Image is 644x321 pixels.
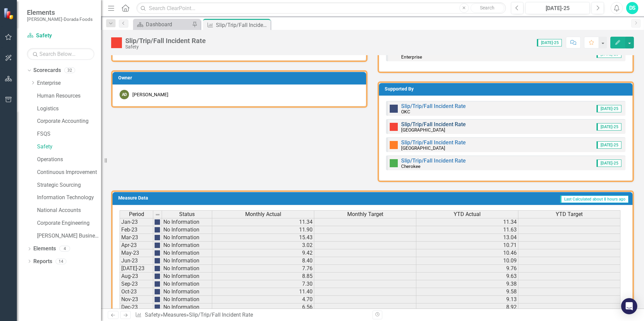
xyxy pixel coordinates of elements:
[416,280,518,288] td: 9.38
[33,258,52,265] a: Reports
[33,245,56,253] a: Elements
[118,75,363,80] h3: Owner
[120,249,153,257] td: May-23
[212,296,314,304] td: 4.70
[416,226,518,234] td: 11.63
[416,242,518,249] td: 10.71
[385,86,629,92] h3: Supported By
[347,211,383,217] span: Monthly Target
[401,54,422,60] small: Enterprise
[135,311,367,319] div: » »
[37,105,101,113] a: Logistics
[163,312,186,318] a: Measures
[37,143,101,151] a: Safety
[245,211,281,217] span: Monthly Actual
[212,257,314,265] td: 8.40
[3,8,15,20] img: ClearPoint Strategy
[480,5,494,10] span: Search
[155,227,160,233] img: png;base64,iVBORw0KGgoAAAANSUhEUgAAAJYAAADIAQMAAAAwS4omAAAAA1BMVEU9TXnnx7PJAAAACXBIWXMAAA7EAAAOxA...
[27,32,94,40] a: Safety
[37,219,101,227] a: Corporate Engineering
[162,288,212,296] td: No Information
[120,273,153,280] td: Aug-23
[189,312,253,318] div: Slip/Trip/Fall Incident Rate
[59,246,70,252] div: 4
[37,79,101,87] a: Enterprise
[597,123,621,131] span: [DATE]-25
[162,242,212,249] td: No Information
[120,226,153,234] td: Feb-23
[136,2,506,14] input: Search ClearPoint...
[37,181,101,189] a: Strategic Sourcing
[120,257,153,265] td: Jun-23
[146,20,190,29] div: Dashboard
[27,8,93,16] span: Elements
[155,258,160,263] img: png;base64,iVBORw0KGgoAAAANSUhEUgAAAJYAAADIAQMAAAAwS4omAAAAA1BMVEU9TXnnx7PJAAAACXBIWXMAAA7EAAAOxA...
[120,280,153,288] td: Sep-23
[401,109,410,114] small: OKC
[162,257,212,265] td: No Information
[120,234,153,242] td: Mar-23
[216,21,269,29] div: Slip/Trip/Fall Incident Rate
[64,68,75,73] div: 32
[155,305,160,310] img: png;base64,iVBORw0KGgoAAAANSUhEUgAAAJYAAADIAQMAAAAwS4omAAAAA1BMVEU9TXnnx7PJAAAACXBIWXMAAA7EAAAOxA...
[37,194,101,202] a: Information Technology
[525,2,590,14] button: [DATE]-25
[401,157,466,164] a: Slip/Trip/Fall Incident Rate
[401,127,445,133] small: [GEOGRAPHIC_DATA]
[120,90,129,99] div: AD
[162,249,212,257] td: No Information
[212,242,314,249] td: 3.02
[37,130,101,138] a: FSQS
[120,265,153,273] td: [DATE]-23
[37,232,101,240] a: [PERSON_NAME] Business Unit
[212,288,314,296] td: 11.40
[37,169,101,176] a: Continuous Improvement
[390,141,398,149] img: Warning
[162,304,212,311] td: No Information
[560,195,629,203] span: Last Calculated about 8 hours ago
[212,218,314,226] td: 11.34
[401,139,466,146] a: Slip/Trip/Fall Incident Rate
[162,234,212,242] td: No Information
[212,280,314,288] td: 7.30
[118,195,273,201] h3: Measure Data
[37,92,101,100] a: Human Resources
[155,266,160,271] img: png;base64,iVBORw0KGgoAAAANSUhEUgAAAJYAAADIAQMAAAAwS4omAAAAA1BMVEU9TXnnx7PJAAAACXBIWXMAAA7EAAAOxA...
[212,265,314,273] td: 7.76
[556,211,583,217] span: YTD Target
[37,117,101,125] a: Corporate Accounting
[120,304,153,311] td: Dec-23
[401,103,466,109] a: Slip/Trip/Fall Incident Rate
[111,37,122,48] img: Below Plan
[27,48,94,60] input: Search Below...
[155,289,160,294] img: png;base64,iVBORw0KGgoAAAANSUhEUgAAAJYAAADIAQMAAAAwS4omAAAAA1BMVEU9TXnnx7PJAAAACXBIWXMAAA7EAAAOxA...
[129,211,144,217] span: Period
[155,243,160,248] img: png;base64,iVBORw0KGgoAAAANSUhEUgAAAJYAAADIAQMAAAAwS4omAAAAA1BMVEU9TXnnx7PJAAAACXBIWXMAAA7EAAAOxA...
[162,296,212,304] td: No Information
[401,164,420,169] small: Cherokee
[416,265,518,273] td: 9.76
[145,312,160,318] a: Safety
[120,242,153,249] td: Apr-23
[401,121,466,128] a: Slip/Trip/Fall Incident Rate
[212,304,314,311] td: 6.56
[416,257,518,265] td: 10.09
[416,234,518,242] td: 13.04
[401,145,445,151] small: [GEOGRAPHIC_DATA]
[33,67,61,74] a: Scorecards
[37,156,101,164] a: Operations
[212,249,314,257] td: 9.42
[120,296,153,304] td: Nov-23
[120,288,153,296] td: Oct-23
[626,2,638,14] button: DS
[212,226,314,234] td: 11.90
[454,211,481,217] span: YTD Actual
[162,226,212,234] td: No Information
[132,91,168,98] div: [PERSON_NAME]
[155,297,160,302] img: png;base64,iVBORw0KGgoAAAANSUhEUgAAAJYAAADIAQMAAAAwS4omAAAAA1BMVEU9TXnnx7PJAAAACXBIWXMAAA7EAAAOxA...
[155,274,160,279] img: png;base64,iVBORw0KGgoAAAANSUhEUgAAAJYAAADIAQMAAAAwS4omAAAAA1BMVEU9TXnnx7PJAAAACXBIWXMAAA7EAAAOxA...
[155,250,160,256] img: png;base64,iVBORw0KGgoAAAANSUhEUgAAAJYAAADIAQMAAAAwS4omAAAAA1BMVEU9TXnnx7PJAAAACXBIWXMAAA7EAAAOxA...
[212,273,314,280] td: 8.85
